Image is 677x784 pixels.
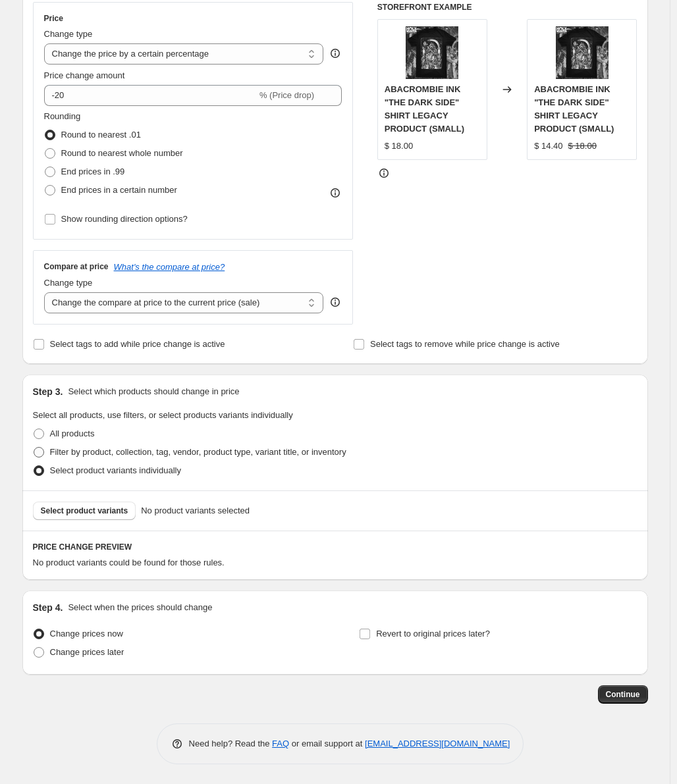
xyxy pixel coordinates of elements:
p: Select which products should change in price [68,385,239,398]
span: Select tags to add while price change is active [50,339,225,349]
span: Select tags to remove while price change is active [370,339,560,349]
span: Select product variants [41,506,128,516]
span: Change prices now [50,629,123,639]
span: ABACROMBIE INK "THE DARK SIDE" SHIRT LEGACY PRODUCT (SMALL) [385,84,464,134]
span: Continue [606,689,640,700]
span: or email support at [289,739,365,748]
span: % (Price drop) [259,90,314,100]
div: $ 14.40 [534,140,562,153]
button: Continue [598,685,648,704]
span: End prices in a certain number [61,185,177,195]
span: Price change amount [44,70,125,80]
span: Select product variants individually [50,465,181,475]
div: $ 18.00 [385,140,413,153]
span: Round to nearest whole number [61,148,183,158]
span: Filter by product, collection, tag, vendor, product type, variant title, or inventory [50,447,346,457]
input: -15 [44,85,257,106]
p: Select when the prices should change [68,601,212,614]
span: Round to nearest .01 [61,130,141,140]
span: Change prices later [50,647,124,657]
span: Change type [44,29,93,39]
div: help [329,47,342,60]
span: Show rounding direction options? [61,214,188,224]
div: help [329,296,342,309]
h6: PRICE CHANGE PREVIEW [33,542,637,552]
h3: Compare at price [44,261,109,272]
h3: Price [44,13,63,24]
span: Need help? Read the [189,739,273,748]
h6: STOREFRONT EXAMPLE [377,2,637,13]
span: No product variants selected [141,504,250,517]
img: DARKSIDE_80x.png [406,26,458,79]
span: End prices in .99 [61,167,125,176]
span: ABACROMBIE INK "THE DARK SIDE" SHIRT LEGACY PRODUCT (SMALL) [534,84,614,134]
span: Change type [44,278,93,288]
span: Rounding [44,111,81,121]
img: DARKSIDE_80x.png [556,26,609,79]
a: [EMAIL_ADDRESS][DOMAIN_NAME] [365,739,510,748]
span: Select all products, use filters, or select products variants individually [33,410,293,420]
span: No product variants could be found for those rules. [33,558,225,567]
span: All products [50,429,95,438]
button: What's the compare at price? [114,262,225,272]
button: Select product variants [33,502,136,520]
span: Revert to original prices later? [376,629,490,639]
h2: Step 4. [33,601,63,614]
strike: $ 18.00 [568,140,597,153]
a: FAQ [272,739,289,748]
h2: Step 3. [33,385,63,398]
